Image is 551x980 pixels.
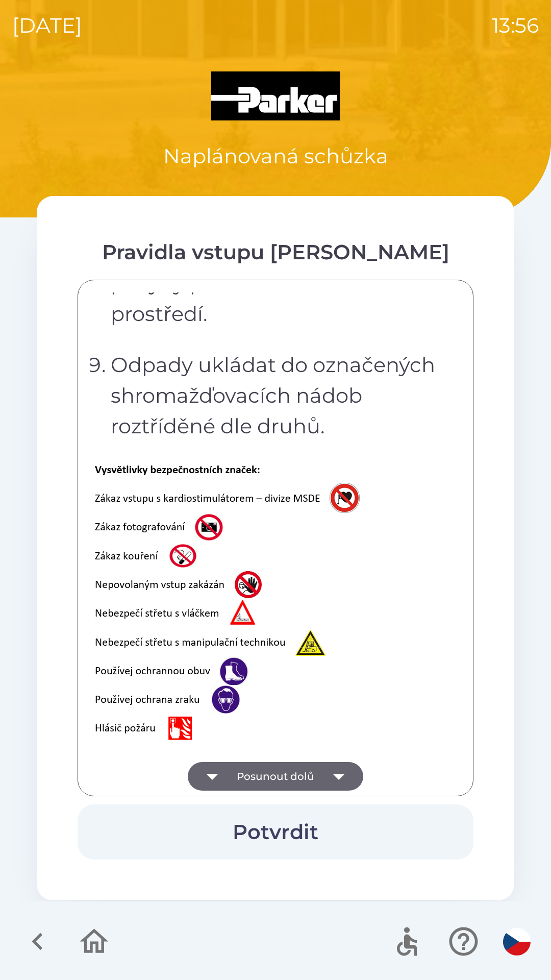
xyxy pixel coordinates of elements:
p: Naplánovaná schůzka [163,141,388,171]
img: zCDwY4lUhyYAAAAASUVORK5CYII= [90,462,380,745]
img: Logo [37,71,514,120]
p: Odpady ukládat do označených shromažďovacích nádob roztříděné dle druhů. [111,350,446,442]
p: [DATE] [12,10,82,41]
button: Posunout dolů [188,762,363,791]
button: Potvrdit [78,804,473,860]
div: Pravidla vstupu [PERSON_NAME] [78,237,473,267]
p: 13:56 [492,10,539,41]
img: cs flag [503,928,531,955]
